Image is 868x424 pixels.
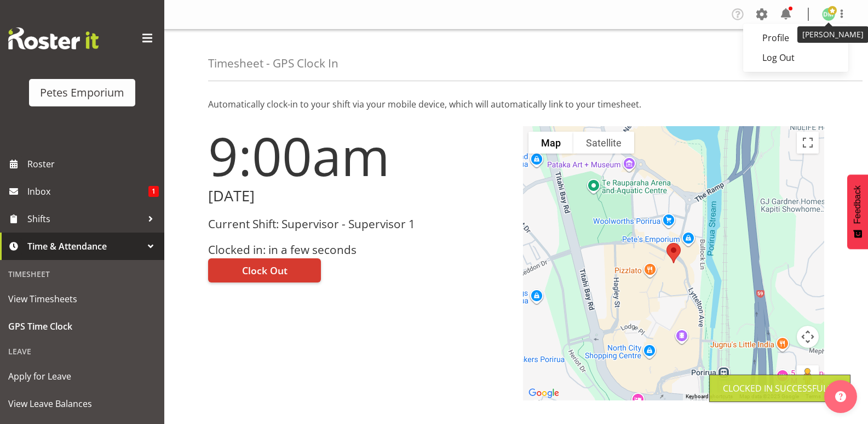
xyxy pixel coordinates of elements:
[573,132,634,154] button: Show satellite imagery
[27,238,142,255] span: Time & Attendance
[8,291,156,307] span: View Timesheets
[8,27,99,49] img: Rosterit website logo
[8,395,156,412] span: View Leave Balances
[835,391,846,402] img: help-xxl-2.png
[27,183,148,200] span: Inbox
[822,8,835,21] img: david-mcauley697.jpg
[40,84,124,101] div: Petes Emporium
[3,390,162,417] a: View Leave Balances
[208,188,510,205] h2: [DATE]
[743,28,848,48] a: Profile
[853,185,863,224] span: Feedback
[743,48,848,67] a: Log Out
[208,258,321,282] button: Clock Out
[3,340,162,363] div: Leave
[208,244,510,256] h3: Clocked in: in a few seconds
[208,57,338,70] h4: Timesheet - GPS Clock In
[847,174,868,249] button: Feedback - Show survey
[797,365,819,387] button: Drag Pegman onto the map to open Street View
[723,382,837,395] div: Clocked in Successfully
[242,263,288,278] span: Clock Out
[3,263,162,285] div: Timesheet
[526,386,562,400] img: Google
[526,386,562,400] a: Open this area in Google Maps (opens a new window)
[3,285,162,313] a: View Timesheets
[27,211,142,227] span: Shifts
[208,218,510,230] h3: Current Shift: Supervisor - Supervisor 1
[3,313,162,340] a: GPS Time Clock
[528,132,573,154] button: Show street map
[3,363,162,390] a: Apply for Leave
[148,186,159,197] span: 1
[797,132,819,154] button: Toggle fullscreen view
[27,156,159,172] span: Roster
[686,393,733,400] button: Keyboard shortcuts
[208,126,510,185] h1: 9:00am
[208,98,824,111] p: Automatically clock-in to your shift via your mobile device, which will automatically link to you...
[8,318,156,335] span: GPS Time Clock
[797,326,819,348] button: Map camera controls
[8,368,156,385] span: Apply for Leave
